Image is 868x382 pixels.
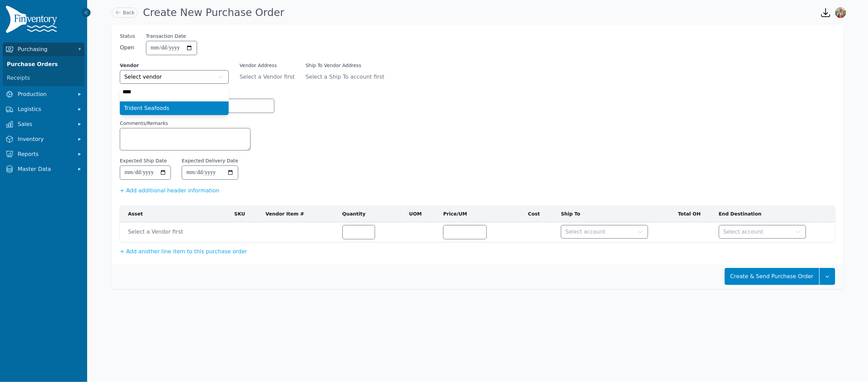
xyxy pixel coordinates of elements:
input: Select vendor [120,85,229,99]
th: Price/UM [439,206,524,222]
label: Transaction Date [146,33,186,39]
label: Ship To Vendor Address [306,62,393,69]
a: Receipts [4,71,83,85]
label: Vendor [120,62,229,69]
th: UOM [405,206,439,222]
button: Production [3,87,84,101]
th: Total OH [664,206,715,222]
button: Reports [3,147,84,161]
span: Purchasing [18,45,72,53]
button: Inventory [3,132,84,146]
label: Expected Delivery Date [182,157,238,164]
span: Open [120,44,135,52]
label: Vendor Address [240,62,295,69]
ul: Select vendor [120,101,229,115]
span: Logistics [18,105,72,113]
a: Back [112,7,138,18]
span: Select account [565,228,606,236]
button: Create & Send Purchase Order [725,268,819,285]
h1: Create New Purchase Order [143,6,284,19]
button: Logistics [3,102,84,116]
span: Reports [18,150,72,158]
button: Purchasing [3,43,84,56]
span: Sales [18,120,72,128]
span: Trident Seafoods [124,104,169,112]
span: Inventory [18,135,72,143]
label: Comments/Remarks [120,120,251,127]
img: Finventory [5,5,60,36]
th: End Destination [715,206,822,222]
button: + Add additional header information [120,187,220,195]
button: Master Data [3,162,84,176]
label: Expected Ship Date [120,157,167,164]
button: Select account [561,225,648,239]
span: Master Data [18,165,72,173]
a: Purchase Orders [4,58,83,71]
th: Asset [120,206,230,222]
th: Quantity [338,206,405,222]
span: Select account [723,228,763,236]
img: Sera Wheeler [835,7,846,18]
th: SKU [230,206,261,222]
th: Cost [524,206,557,222]
th: Vendor Item # [261,206,338,222]
button: + Add another line item to this purchase order [120,248,247,256]
span: Select a Vendor first [240,73,295,81]
span: Production [18,90,72,98]
span: Select a Ship To account first [306,73,393,81]
button: Sales [3,117,84,131]
span: Status [120,33,135,39]
span: Select vendor [124,73,162,81]
th: Ship To [557,206,664,222]
span: Select a Vendor first [128,228,226,236]
button: Select account [719,225,806,239]
button: Select vendor [120,70,229,84]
